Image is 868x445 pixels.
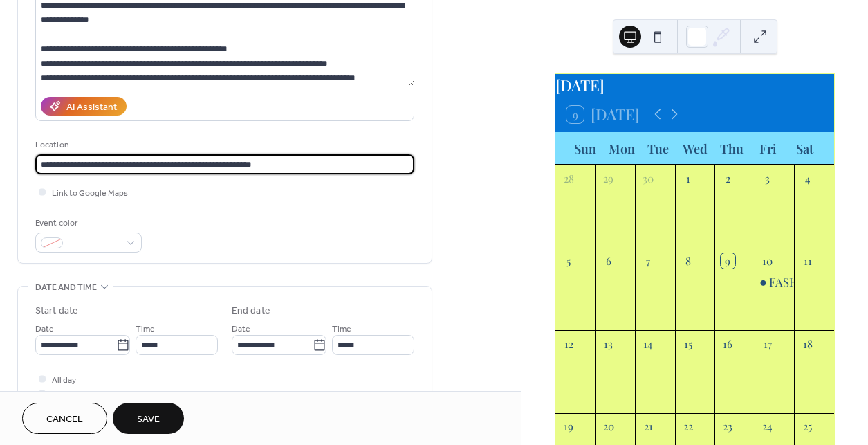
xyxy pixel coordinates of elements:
[232,304,270,318] div: End date
[760,336,775,352] div: 17
[52,186,128,201] span: Link to Google Maps
[721,170,736,185] div: 2
[640,132,676,165] div: Tue
[332,322,351,336] span: Time
[760,419,775,434] div: 24
[561,419,576,434] div: 19
[41,97,127,116] button: AI Assistant
[35,304,78,318] div: Start date
[561,253,576,269] div: 5
[566,132,603,165] div: Sun
[760,253,775,269] div: 10
[22,403,107,434] button: Cancel
[601,253,616,269] div: 6
[113,403,184,434] button: Save
[35,322,54,336] span: Date
[52,388,109,402] span: Show date only
[561,336,576,352] div: 12
[676,132,713,165] div: Wed
[35,216,139,230] div: Event color
[46,412,83,427] span: Cancel
[800,419,815,434] div: 25
[721,419,736,434] div: 23
[35,280,97,295] span: Date and time
[35,138,412,152] div: Location
[750,132,786,165] div: Fri
[800,170,815,185] div: 4
[681,170,696,185] div: 1
[641,336,656,352] div: 14
[721,253,736,269] div: 9
[641,170,656,185] div: 30
[232,322,250,336] span: Date
[561,170,576,185] div: 28
[603,132,640,165] div: Mon
[681,253,696,269] div: 8
[721,336,736,352] div: 16
[641,253,656,269] div: 7
[601,336,616,352] div: 13
[66,100,117,115] div: AI Assistant
[800,253,815,269] div: 11
[641,419,656,434] div: 21
[601,170,616,185] div: 29
[760,170,775,185] div: 3
[137,412,160,427] span: Save
[800,336,815,352] div: 18
[555,74,834,98] div: [DATE]
[713,132,750,165] div: Thu
[601,419,616,434] div: 20
[136,322,155,336] span: Time
[681,336,696,352] div: 15
[755,274,795,291] div: FASHION INTRODUCTORY SHOW
[681,419,696,434] div: 22
[786,132,823,165] div: Sat
[52,373,76,388] span: All day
